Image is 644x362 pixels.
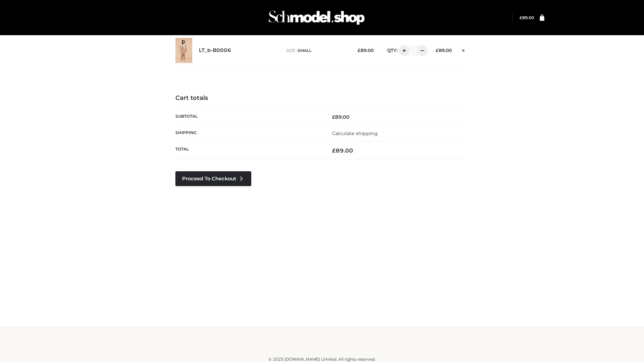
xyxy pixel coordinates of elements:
img: Schmodel Admin 964 [266,4,367,31]
bdi: 89.00 [520,15,534,20]
span: SMALL [298,48,312,53]
p: size : [286,48,347,54]
th: Total [175,142,322,160]
bdi: 89.00 [436,48,452,53]
bdi: 89.00 [332,114,350,120]
span: £ [436,48,439,53]
span: £ [332,114,335,120]
h4: Cart totals [175,95,469,102]
bdi: 89.00 [358,48,374,53]
a: Calculate shipping [332,130,378,136]
th: Subtotal [175,109,322,125]
a: Proceed to Checkout [175,171,251,186]
span: £ [358,48,361,53]
a: LT_b-B0006 [199,47,231,54]
a: £89.00 [520,15,534,20]
th: Shipping [175,125,322,141]
span: £ [332,147,336,154]
img: LT_b-B0006 - SMALL [175,38,192,63]
div: QTY: [380,45,425,56]
bdi: 89.00 [332,147,353,154]
span: £ [520,15,522,20]
a: Remove this item [459,45,469,54]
